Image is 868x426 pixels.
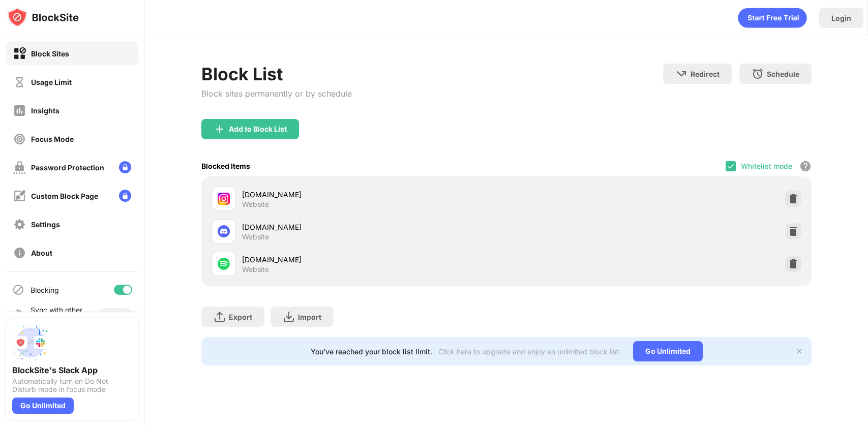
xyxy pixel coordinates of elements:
div: Login [831,14,851,22]
div: [DOMAIN_NAME] [242,189,506,200]
div: BlockSite's Slack App [12,365,132,375]
div: Disabled [105,311,126,317]
div: Add to Block List [229,125,287,133]
div: Block Sites [31,49,69,58]
div: Export [229,313,252,321]
img: insights-off.svg [13,104,26,117]
div: Website [242,265,269,274]
div: Go Unlimited [12,398,74,414]
img: lock-menu.svg [119,190,131,202]
div: You’ve reached your block list limit. [311,347,432,356]
img: about-off.svg [13,247,26,259]
div: Block sites permanently or by schedule [201,88,352,99]
img: time-usage-off.svg [13,76,26,88]
img: lock-menu.svg [119,161,131,173]
img: favicons [218,193,230,205]
div: Blocking [31,286,59,294]
div: animation [738,8,807,28]
div: Block List [201,64,352,84]
div: Password Protection [31,163,104,172]
img: x-button.svg [795,347,803,355]
img: focus-off.svg [13,133,26,145]
img: check.svg [727,162,735,170]
div: Focus Mode [31,135,74,143]
img: logo-blocksite.svg [7,7,79,27]
div: Insights [31,106,59,115]
div: Go Unlimited [633,341,703,361]
div: Click here to upgrade and enjoy an unlimited block list. [438,347,621,356]
div: Custom Block Page [31,192,98,200]
div: Import [298,313,321,321]
img: customize-block-page-off.svg [13,190,26,202]
div: Whitelist mode [741,162,792,170]
div: [DOMAIN_NAME] [242,254,506,265]
img: password-protection-off.svg [13,161,26,174]
img: favicons [218,225,230,237]
div: Schedule [767,70,799,78]
div: Website [242,200,269,209]
div: Website [242,232,269,241]
div: Blocked Items [201,162,250,170]
div: Sync with other devices [31,306,83,323]
img: sync-icon.svg [12,308,24,320]
div: Settings [31,220,60,229]
div: Automatically turn on Do Not Disturb mode in focus mode [12,377,132,393]
div: Redirect [691,70,720,78]
img: settings-off.svg [13,218,26,231]
div: Usage Limit [31,78,72,86]
img: block-on.svg [13,47,26,60]
div: About [31,249,52,257]
img: favicons [218,258,230,270]
img: blocking-icon.svg [12,284,24,296]
img: push-slack.svg [12,324,49,361]
div: [DOMAIN_NAME] [242,222,506,232]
